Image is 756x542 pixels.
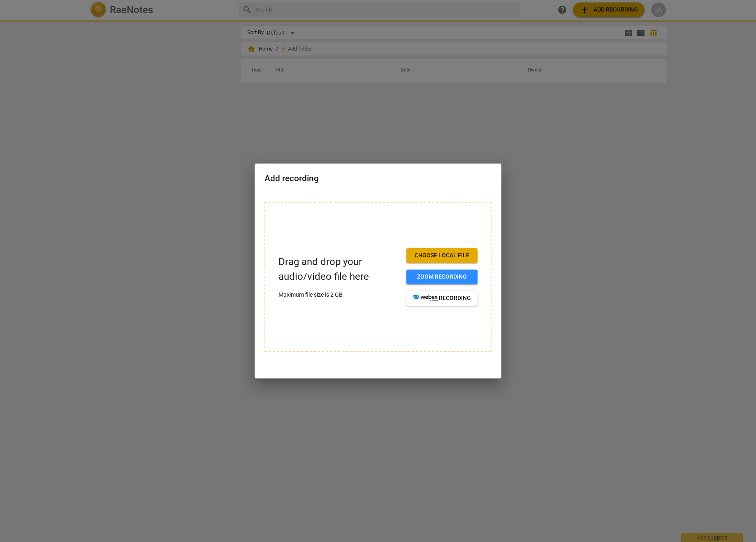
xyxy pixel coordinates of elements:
p: Drag and drop your audio/video file here [278,255,400,284]
h2: Add recording [264,173,492,184]
button: Choose local file [406,248,478,263]
span: Choose local file [413,251,471,260]
button: recording [406,291,478,306]
span: Zoom recording [413,273,471,281]
p: Maximum file size is 2 GB [278,291,400,299]
button: Zoom recording [406,270,478,284]
span: recording [413,294,471,302]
